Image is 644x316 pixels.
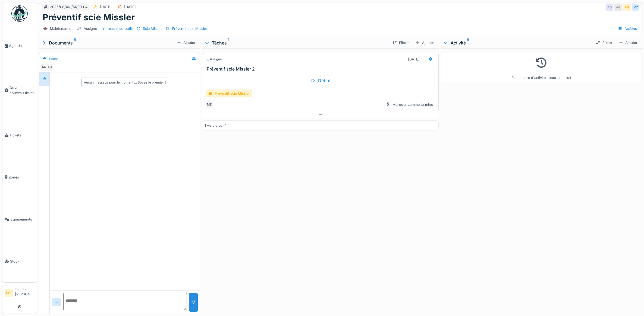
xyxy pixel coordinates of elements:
li: MZ [5,289,13,297]
div: Technicien [15,287,34,291]
a: Équipements [2,198,37,240]
div: Aucun message pour le moment … Soyez le premier ! [84,80,166,85]
div: MZ [40,63,48,71]
div: Préventif scie Missler [206,90,252,97]
div: Filtrer [594,39,614,46]
div: Ajouter [617,39,640,46]
div: Début [206,75,435,86]
div: [DATE] [124,4,136,9]
div: Actions [615,25,639,33]
div: Maintenance [50,26,71,31]
span: Agenda [9,43,34,48]
a: Stock [2,240,37,282]
h3: Préventif scie Missler 2 [207,66,436,72]
div: Scie Missler [143,26,163,31]
div: Filtrer [390,39,411,46]
div: Pas encore d'activités pour ce ticket [444,55,638,81]
sup: 0 [74,40,76,46]
a: Agenda [2,25,37,67]
div: 1 visible sur 1 [205,123,226,128]
div: Assigné [84,26,97,31]
span: Équipements [11,217,34,222]
div: Marquer comme terminé [384,101,435,108]
div: [DATE] [100,4,112,9]
div: AG [46,63,54,71]
span: Tickets [10,133,34,138]
a: MZ Technicien[PERSON_NAME] [5,287,34,300]
div: AG [623,4,631,11]
a: Zones [2,156,37,198]
img: Badge_color-CXgf-gQk.svg [11,5,28,22]
div: MZ [632,4,639,11]
sup: 0 [467,40,469,46]
span: Zones [9,175,34,180]
h1: Préventif scie Missler [43,12,135,23]
div: AG [606,4,613,11]
div: Ajouter [175,39,198,46]
div: machines outils [108,26,134,31]
div: MZ [206,101,213,108]
div: Interne [49,56,60,61]
div: Ajouter [413,39,436,47]
a: Ouvrir nouveau ticket [2,67,37,114]
sup: 1 [228,40,229,46]
a: Tickets [2,114,37,156]
div: Préventif scie Missler [172,26,207,31]
div: AG [614,4,622,11]
div: Activité [443,40,592,46]
div: Tâches [204,40,388,46]
div: 2025/08/461/M/00014 [50,4,87,9]
li: [PERSON_NAME] [15,287,34,299]
div: [DATE] [408,57,420,62]
span: Stock [10,259,34,264]
span: Ouvrir nouveau ticket [10,85,34,95]
div: Documents [41,40,175,46]
div: Assigné [206,57,222,62]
